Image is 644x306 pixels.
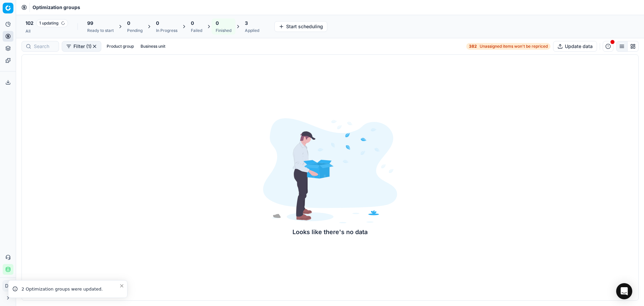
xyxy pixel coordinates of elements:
[104,42,137,50] button: Product group
[263,227,397,237] div: Looks like there's no data
[274,21,327,32] button: Start scheduling
[87,20,93,27] span: 99
[216,28,231,33] div: Finished
[25,20,34,27] span: 102
[34,43,55,50] input: Search
[616,283,632,299] div: Open Intercom Messenger
[118,282,126,290] button: Close toast
[553,41,597,52] button: Update data
[36,19,68,27] span: 1 updating
[33,4,80,11] span: Optimization groups
[156,28,177,33] div: In Progress
[87,28,114,33] div: Ready to start
[3,280,13,291] button: DS
[191,28,202,33] div: Failed
[216,20,219,27] span: 0
[191,20,194,27] span: 0
[138,42,168,50] button: Business unit
[245,28,259,33] div: Applied
[25,29,68,34] div: All
[480,44,548,49] span: Unassigned items won't be repriced
[127,28,143,33] div: Pending
[127,20,130,27] span: 0
[62,41,101,52] button: Filter (1)
[466,43,550,50] a: 382Unassigned items won't be repriced
[33,4,80,11] nav: breadcrumb
[245,20,248,27] span: 3
[156,20,159,27] span: 0
[469,44,477,49] strong: 382
[3,281,13,291] span: DS
[21,286,119,293] div: 2 Optimization groups were updated.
